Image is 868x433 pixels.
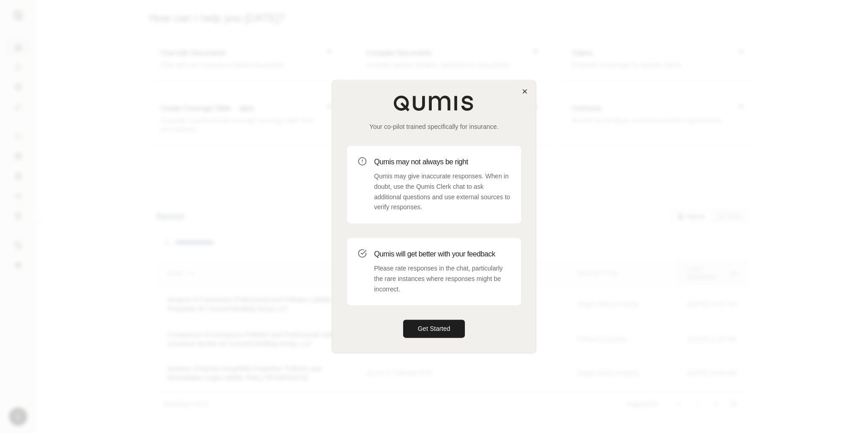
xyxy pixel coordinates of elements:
[393,95,475,111] img: Qumis Logo
[403,320,465,338] button: Get Started
[374,171,510,212] p: Qumis may give inaccurate responses. When in doubt, use the Qumis Clerk chat to ask additional qu...
[374,157,510,167] h3: Qumis may not always be right
[374,249,510,260] h3: Qumis will get better with your feedback
[374,263,510,294] p: Please rate responses in the chat, particularly the rare instances where responses might be incor...
[347,122,521,131] p: Your co-pilot trained specifically for insurance.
